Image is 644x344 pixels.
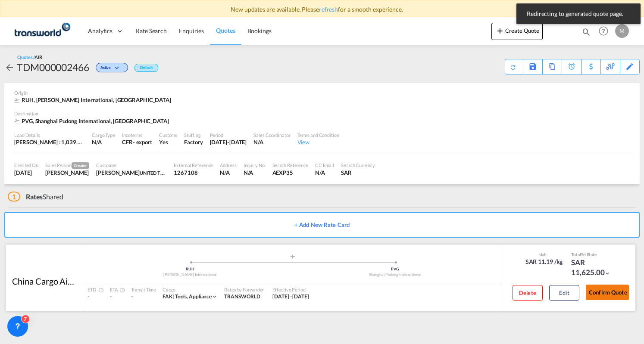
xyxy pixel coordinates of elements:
[272,293,309,301] div: 06 Oct 2025 - 27 Oct 2025
[244,169,266,177] div: N/A
[315,162,334,168] div: CC Email
[14,96,173,104] div: RUH, King Khaled International, Middle East
[179,27,204,34] span: Enquiries
[524,9,633,18] span: Redirecting to generated quote page.
[110,286,123,293] div: ETA
[525,257,563,266] div: SAR 11.19 /kg
[173,17,210,45] a: Enquiries
[220,162,236,168] div: Address
[8,192,20,201] span: 1
[604,270,610,276] md-icon: icon-chevron-down
[45,169,89,177] div: Mohammed Shahil
[92,138,115,146] div: N/A
[14,90,630,96] div: Origin
[341,162,375,168] div: Search Currency
[272,169,308,177] div: AEXP35
[122,138,133,146] div: CFR
[549,285,579,301] button: Edit
[4,62,15,73] md-icon: icon-arrow-left
[22,96,171,103] span: RUH, [PERSON_NAME] International, [GEOGRAPHIC_DATA]
[96,63,128,72] div: Change Status Here
[241,17,278,45] a: Bookings
[297,132,339,138] div: Terms and Condition
[14,132,85,138] div: Load Details
[14,162,38,168] div: Created On
[133,138,152,146] div: - export
[82,17,130,45] div: Analytics
[88,267,293,272] div: RUH
[253,138,290,146] div: N/A
[272,293,309,300] span: [DATE] - [DATE]
[495,25,505,36] md-icon: icon-plus 400-fg
[315,169,334,177] div: N/A
[13,22,71,41] img: 1a84b2306ded11f09c1219774cd0a0fe.png
[96,162,167,168] div: Customer
[12,275,77,287] div: China Cargo Airlines Ltd.
[212,294,218,300] md-icon: icon-chevron-down
[184,138,203,146] div: Factory Stuffing
[510,59,519,71] div: Quote PDF is not available at this time
[224,293,260,300] span: TRANSWORLD
[113,66,123,71] md-icon: icon-chevron-down
[136,27,167,34] span: Rate Search
[14,169,38,177] div: 6 Oct 2025
[17,60,89,74] div: TDM000002466
[491,23,543,40] button: icon-plus 400-fgCreate Quote
[319,6,338,13] a: refresh
[8,192,63,201] div: Shared
[174,169,213,177] div: 1267108
[92,132,115,138] div: Cargo Type
[4,60,17,74] div: icon-arrow-left
[88,286,101,293] div: ETD
[220,169,236,177] div: N/A
[4,212,640,238] button: + Add New Rate Card
[288,254,298,259] md-icon: assets/icons/custom/roll-o-plane.svg
[513,285,543,301] button: Delete
[88,293,89,300] span: -
[159,138,177,146] div: Yes
[571,251,614,257] div: Total Rate
[272,162,308,168] div: Search Reference
[131,286,156,293] div: Transit Time
[14,110,630,117] div: Destination
[163,293,212,301] div: tools, appliance
[140,169,296,176] span: UNITED TECHNOLOGY OF ELECTRIC SUBSTATIONS & SWITCHGEARS CO
[130,17,173,45] a: Rate Search
[1,5,643,14] div: New updates are available. Please for a smooth experience.
[110,293,112,300] span: -
[117,288,122,293] md-icon: Estimated Time Of Arrival
[122,132,152,138] div: Incoterms
[272,286,309,293] div: Effective Period
[615,24,629,38] div: M
[14,138,85,146] div: [PERSON_NAME] : 1,039.00 KG | Volumetric Wt : 1,039.00 KG
[100,65,113,73] span: Active
[210,138,247,146] div: 13 Oct 2025
[247,27,272,34] span: Bookings
[34,54,42,60] span: AIR
[341,169,375,177] div: SAR
[297,138,339,146] div: View
[586,285,629,300] button: Confirm Quote
[581,27,591,37] md-icon: icon-magnify
[134,64,158,72] div: Default
[581,252,588,257] span: Sell
[131,293,156,301] div: -
[210,17,241,45] a: Quotes
[96,288,101,293] md-icon: Estimated Time Of Departure
[596,24,615,39] div: Help
[184,132,203,138] div: Stuffing
[224,293,264,301] div: TRANSWORLD
[45,162,89,169] div: Sales Person
[159,132,177,138] div: Customs
[26,192,43,201] span: Rates
[523,251,563,257] div: slab
[172,293,174,300] span: |
[523,59,542,74] div: Save As Template
[14,117,171,125] div: PVG, Shanghai Pudong International, Asia Pacific
[293,267,498,272] div: PVG
[163,286,218,293] div: Cargo
[210,132,247,138] div: Period
[17,54,42,60] div: Quotes /AIR
[293,272,498,278] div: Shanghai Pudong International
